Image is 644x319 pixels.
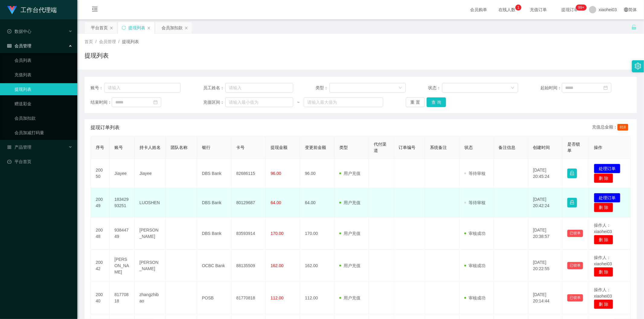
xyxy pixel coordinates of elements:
span: 账号 [114,145,123,150]
span: 代付渠道 [374,142,386,153]
td: 170.00 [300,217,335,250]
td: [DATE] 20:14:44 [528,282,563,314]
span: 审核成功 [464,263,485,268]
span: 起始时间： [541,85,562,91]
button: 删 除 [594,267,613,277]
i: 图标: down [399,86,402,90]
span: 用户充值 [339,295,360,300]
td: zhangzhibao [135,282,166,314]
td: 20040 [91,282,110,314]
input: 请输入最大值为 [304,97,383,107]
span: 在线人数 [495,8,518,12]
span: 操作人：xiaohei03 [594,287,612,298]
td: 162.00 [300,250,335,282]
span: 用户充值 [339,171,360,176]
a: 工作台代理端 [7,7,57,12]
span: 提现金额 [271,145,287,150]
td: [DATE] 20:22:55 [528,250,563,282]
span: ~ [293,99,304,106]
input: 请输入 [225,83,293,93]
a: 提现列表 [14,83,72,95]
td: 20049 [91,188,110,217]
span: 提现订单列表 [91,124,120,131]
td: 20050 [91,159,110,188]
span: 状态 [464,145,473,150]
div: 提现列表 [128,22,145,33]
td: 82686115 [232,159,266,188]
span: 银行 [202,145,210,150]
td: 93844749 [110,217,135,250]
td: POSB [197,282,232,314]
span: 充值区间： [203,99,225,106]
span: 数据中心 [7,29,31,34]
button: 删 除 [594,235,613,245]
h1: 提现列表 [85,51,109,60]
p: 1 [517,5,520,11]
td: [DATE] 20:42:24 [528,188,563,217]
span: 会员管理 [99,39,116,44]
img: logo.9652507e.png [7,6,17,14]
h1: 工作台代理端 [21,0,57,20]
div: 平台首页 [91,22,108,33]
div: 充值总金额： [592,124,631,131]
span: 持卡人姓名 [139,145,161,150]
span: 类型： [316,85,329,91]
td: OCBC Bank [197,250,232,282]
sup: 1055 [576,5,587,11]
span: 操作 [594,145,602,150]
td: [PERSON_NAME] [135,250,166,282]
td: 96.00 [300,159,335,188]
td: DBS Bank [197,159,232,188]
span: 用户充值 [339,231,360,236]
a: 会员加扣款 [14,112,72,124]
i: 图标: close [184,26,188,30]
td: Jiayee [135,159,166,188]
a: 会员列表 [14,54,72,66]
sup: 1 [515,5,521,11]
span: 卡号 [236,145,245,150]
span: 操作人：xiaohei03 [594,255,612,266]
button: 删 除 [594,299,613,309]
button: 已锁单 [567,294,583,302]
span: 162.00 [271,263,284,268]
i: 图标: menu-fold [85,0,105,20]
td: LUOSHEN [135,188,166,217]
a: 图标: dashboard平台首页 [7,156,72,168]
button: 删 除 [594,203,613,212]
span: 状态： [428,85,442,91]
i: 图标: table [7,44,11,48]
span: / [118,39,120,44]
div: 会员加扣款 [162,22,183,33]
span: 序号 [96,145,104,150]
td: 112.00 [300,282,335,314]
span: 审核成功 [464,295,485,300]
td: 64.00 [300,188,335,217]
span: 用户充值 [339,200,360,205]
td: 80129687 [232,188,266,217]
input: 请输入 [104,83,181,93]
button: 删 除 [594,173,613,183]
span: 系统备注 [430,145,447,150]
span: 员工姓名： [203,85,225,91]
span: 96.00 [271,171,281,176]
button: 重 置 [406,97,425,107]
td: DBS Bank [197,217,232,250]
button: 图标: lock [567,198,577,207]
td: 81770818 [110,282,135,314]
i: 图标: unlock [631,24,637,30]
span: 是否锁单 [567,142,580,153]
span: 订单编号 [399,145,416,150]
button: 已锁单 [567,262,583,269]
span: 结束时间： [91,99,112,106]
span: 产品管理 [7,145,31,150]
button: 处理订单 [594,193,620,203]
a: 会员加减打码量 [14,127,72,139]
i: 图标: calendar [153,100,158,104]
span: 首页 [85,39,93,44]
td: 88135509 [232,250,266,282]
span: / [95,39,97,44]
i: 图标: close [110,26,113,30]
i: 图标: close [147,26,151,30]
span: 备注信息 [499,145,516,150]
i: 图标: appstore-o [7,145,11,149]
